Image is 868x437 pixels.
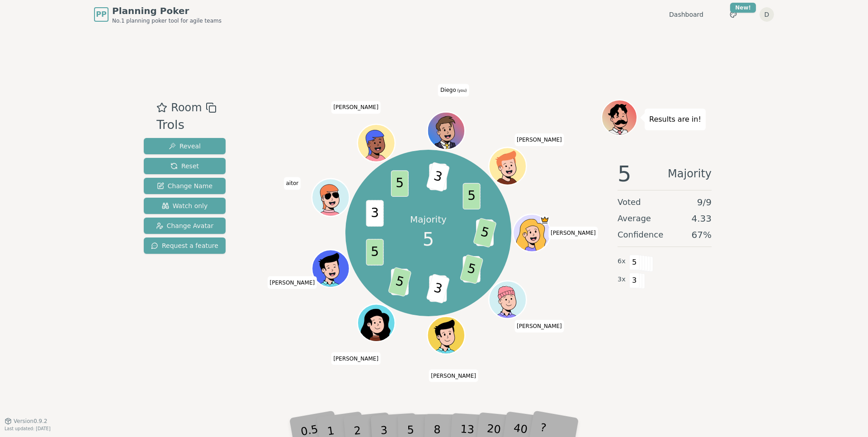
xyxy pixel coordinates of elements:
[691,212,712,225] span: 4.33
[144,237,226,254] button: Request a feature
[540,215,550,225] span: María is the host
[331,101,381,114] span: Click to change your name
[171,100,202,116] span: Room
[157,181,212,190] span: Change Name
[460,254,484,285] span: 5
[426,162,450,192] span: 3
[151,241,218,250] span: Request a feature
[473,218,497,248] span: 5
[668,163,712,185] span: Majority
[423,226,434,253] span: 5
[94,5,222,24] a: PPPlanning PokerNo.1 planning poker tool for agile teams
[548,227,598,239] span: Click to change your name
[391,171,409,197] span: 5
[5,418,47,425] button: Version0.9.2
[156,100,167,116] button: Add as favourite
[629,273,640,288] span: 3
[331,352,381,365] span: Click to change your name
[697,196,712,209] span: 9 / 9
[649,113,701,126] p: Results are in!
[618,256,626,266] span: 6 x
[629,255,640,270] span: 5
[429,113,464,148] button: Click to change your avatar
[410,213,447,226] p: Majority
[463,183,481,210] span: 5
[618,163,632,185] span: 5
[170,161,199,171] span: Reset
[366,200,384,227] span: 3
[96,9,106,20] span: PP
[429,370,478,382] span: Click to change your name
[438,84,469,96] span: Click to change your name
[144,198,226,214] button: Watch only
[5,426,51,431] span: Last updated: [DATE]
[514,320,564,332] span: Click to change your name
[725,6,741,23] button: New!
[388,267,412,297] span: 5
[169,142,201,151] span: Reveal
[112,5,222,17] span: Planning Poker
[618,228,663,241] span: Confidence
[618,212,651,225] span: Average
[162,201,208,210] span: Watch only
[268,276,317,289] span: Click to change your name
[669,10,703,19] a: Dashboard
[14,418,47,425] span: Version 0.9.2
[144,178,226,194] button: Change Name
[156,116,216,134] div: Trols
[156,221,214,230] span: Change Avatar
[456,89,467,93] span: (you)
[730,3,756,13] div: New!
[426,274,450,304] span: 3
[284,177,301,190] span: Click to change your name
[144,218,226,234] button: Change Avatar
[618,275,626,285] span: 3 x
[618,196,641,209] span: Voted
[759,7,774,22] button: D
[366,239,384,266] span: 5
[144,138,226,154] button: Reveal
[692,228,712,241] span: 67 %
[112,17,222,24] span: No.1 planning poker tool for agile teams
[514,133,564,146] span: Click to change your name
[144,158,226,174] button: Reset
